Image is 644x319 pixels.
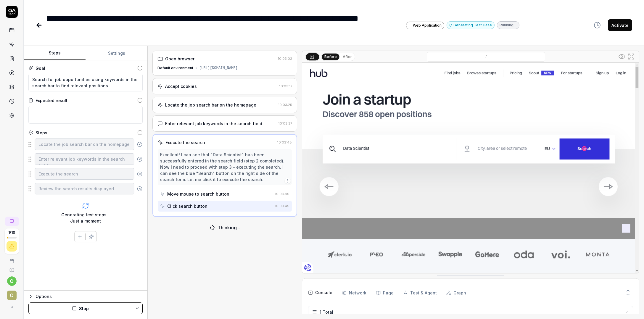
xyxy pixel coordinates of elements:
div: Generating test steps... Just a moment [61,212,110,224]
time: 10:03:25 [278,103,292,107]
button: Remove step [134,138,145,150]
time: 10:03:17 [279,84,292,88]
button: O [2,286,21,301]
div: Suggestions [28,153,143,165]
span: Web Application [413,23,442,28]
div: Suggestions [28,138,143,151]
div: Execute the search [165,139,205,146]
button: Graph [446,285,466,301]
time: 10:03:48 [277,140,292,144]
button: After [340,54,354,60]
div: Thinking... [218,224,240,231]
div: Accept cookies [165,83,197,89]
button: View version history [590,19,604,31]
a: New conversation [5,217,19,226]
button: Remove step [134,153,145,165]
button: Page [376,285,394,301]
button: Generating Test Case [447,21,495,29]
time: 10:03:49 [275,204,289,208]
div: Steps [36,130,47,136]
button: Remove step [134,168,145,180]
img: Screenshot [302,63,639,273]
div: Open browser [165,56,194,62]
button: Network [342,285,366,301]
a: Book a call with us [2,254,21,263]
a: Web Application [406,21,444,29]
div: Click search button [167,203,207,209]
div: Default environment [157,65,193,71]
button: Console [308,285,332,301]
div: Locate the job search bar on the homepage [165,102,256,108]
time: 10:03:49 [275,192,289,196]
a: Documentation [2,263,21,273]
button: Test & Agent [403,285,437,301]
div: Move mouse to search button [167,191,229,197]
button: Move mouse to search button10:03:49 [158,188,292,199]
button: Stop [28,302,132,314]
time: 10:03:37 [278,121,292,125]
button: Open in full screen [627,52,636,61]
div: Suggestions [28,183,143,195]
button: Before [322,53,339,60]
button: Options [28,293,143,300]
div: Options [36,293,143,300]
div: Expected result [36,97,67,104]
time: 10:03:02 [278,57,292,61]
button: Steps [24,46,86,60]
div: [URL][DOMAIN_NAME] [199,65,238,71]
span: 1 / 10 [8,231,15,234]
span: O [7,291,17,300]
button: Click search button10:03:49 [158,201,292,212]
button: o [7,276,17,286]
div: Goal [36,65,45,71]
div: Suggestions [28,168,143,180]
div: Running… [497,21,519,29]
div: Enter relevant job keywords in the search field [165,120,262,127]
button: Settings [86,46,147,60]
button: Activate [608,19,632,31]
button: Remove step [134,183,145,195]
button: Show all interative elements [617,52,627,61]
div: Excellent! I can see that "Data Scientist" has been successfully entered in the search field (ste... [160,152,289,183]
